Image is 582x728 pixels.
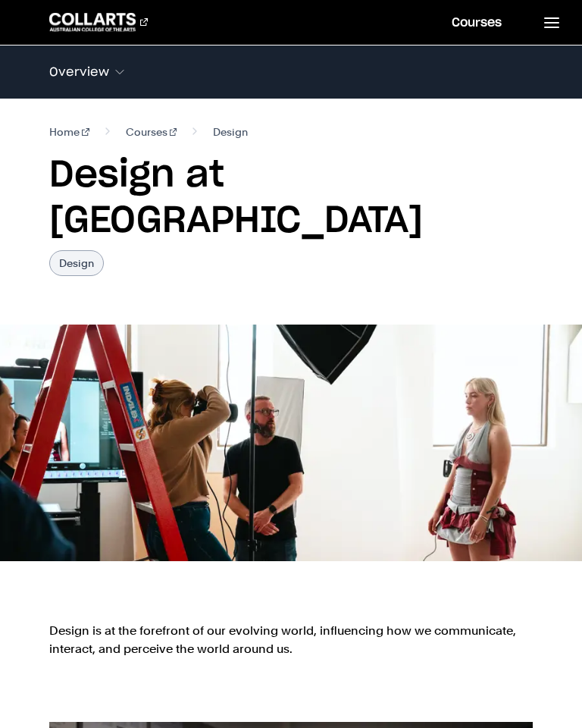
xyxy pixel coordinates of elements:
a: Courses [126,123,177,141]
p: Design is at the forefront of our evolving world, influencing how we communicate, interact, and p... [49,622,532,658]
span: Overview [49,65,109,79]
span: Design [213,123,248,141]
h1: Design at [GEOGRAPHIC_DATA] [49,153,532,244]
button: Overview [49,56,532,88]
div: Go to homepage [49,13,148,31]
a: Home [49,123,89,141]
p: Design [49,250,104,276]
